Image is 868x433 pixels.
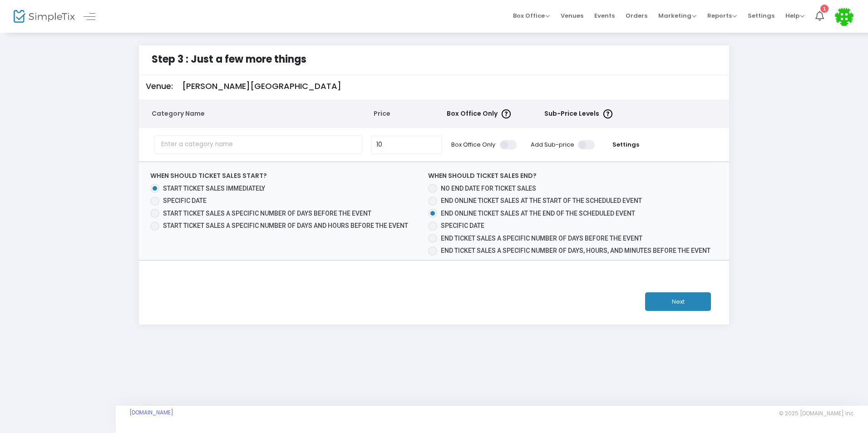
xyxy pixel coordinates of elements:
span: Price [374,109,438,118]
button: Next [645,292,711,311]
span: End online ticket sales at the start of the scheduled event [441,197,642,204]
div: 1 [820,5,829,13]
a: [DOMAIN_NAME] [129,409,173,416]
span: End ticket sales a specific number of days before the event [441,235,642,242]
span: © 2025 [DOMAIN_NAME] Inc. [779,410,854,417]
p: Venue: [PERSON_NAME][GEOGRAPHIC_DATA] [146,80,725,92]
span: Specific Date [441,222,484,229]
span: Marketing [658,11,696,20]
span: Reports [707,11,737,20]
span: No end date for ticket sales [441,185,536,192]
span: Category Name [152,109,356,118]
span: Start ticket sales a specific number of days and hours before the event [163,222,408,229]
span: Venues [561,4,583,27]
span: Box Office [513,11,550,20]
span: Sub-Price Levels [544,109,599,118]
span: Settings [748,4,774,27]
img: question-mark [603,109,612,118]
label: When should ticket sales end? [428,171,537,181]
span: End online ticket sales at the end of the scheduled event [441,210,635,217]
span: Events [594,4,615,27]
span: Box Office Only [447,109,498,118]
span: Specific Date [163,197,207,204]
label: When should ticket sales start? [150,171,267,181]
span: Orders [626,4,647,27]
span: Start ticket sales immediately [163,185,265,192]
img: question-mark [502,109,511,118]
span: Start ticket sales a specific number of days before the event [163,210,371,217]
div: Step 3 : Just a few more things [148,52,434,81]
span: End ticket sales a specific number of days, hours, and minutes before the event [441,247,710,254]
input: Price [372,136,442,153]
input: Enter a category name [154,135,363,154]
span: Help [785,11,804,20]
span: Settings [604,140,648,149]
